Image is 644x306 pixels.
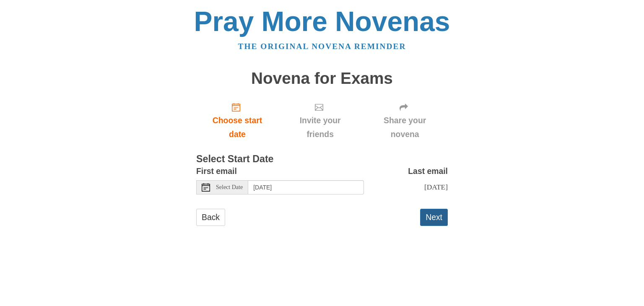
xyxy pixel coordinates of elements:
a: Choose start date [196,96,278,145]
span: Choose start date [205,114,270,141]
div: Click "Next" to confirm your start date first. [362,96,448,145]
label: Last email [408,164,448,178]
a: The original novena reminder [238,42,406,51]
h3: Select Start Date [196,154,448,165]
span: Share your novena [370,114,439,141]
div: Click "Next" to confirm your start date first. [278,96,362,145]
a: Back [196,209,225,226]
span: Select Date [216,184,243,190]
h1: Novena for Exams [196,70,448,88]
span: Invite your friends [287,114,353,141]
a: Pray More Novenas [194,6,450,37]
span: [DATE] [424,183,448,191]
button: Next [420,209,448,226]
label: First email [196,164,237,178]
